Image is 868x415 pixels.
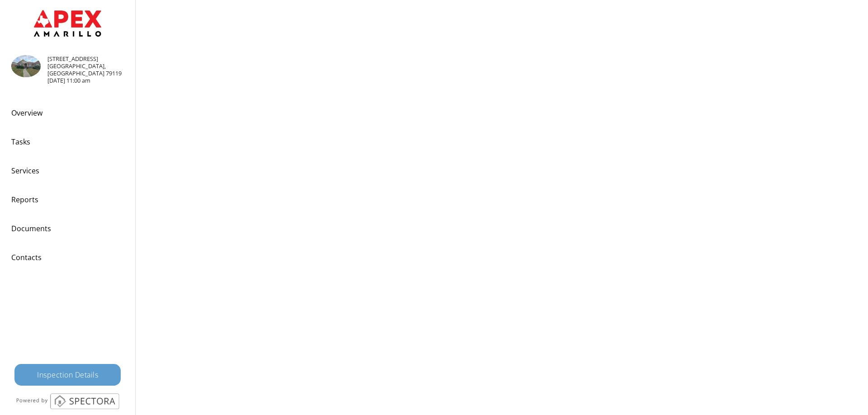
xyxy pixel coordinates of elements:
div: [GEOGRAPHIC_DATA], [GEOGRAPHIC_DATA] 79119 [11,62,124,77]
img: powered_by_spectora_2-515040443daf9c604a6d5fd53d2d4bd0eaf859cef49a6b91a74871ad79ee630a.png [14,393,121,409]
div: Inspection Details [14,364,121,386]
img: 9370405%2Fcover_photos%2FN0T1MSRUqKUuura4kNoB%2Fsmall.jpeg [11,55,41,77]
span: Tasks [11,137,30,147]
div: [STREET_ADDRESS] [11,55,124,62]
img: APEX Amarillo [30,7,104,40]
div: [DATE] 11:00 am [11,77,124,84]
